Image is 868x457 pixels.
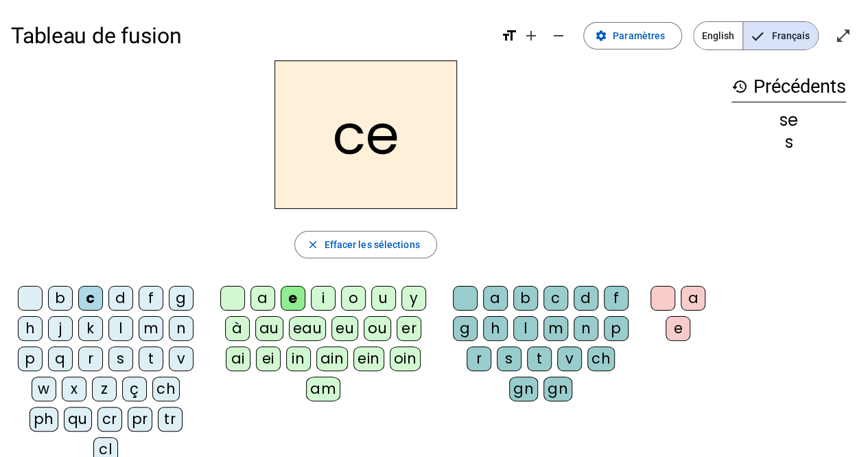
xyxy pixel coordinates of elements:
div: gn [509,377,538,401]
span: Effacer les sélections [324,236,419,253]
div: er [397,316,421,341]
div: t [139,346,163,371]
div: p [604,316,629,341]
h2: ce [274,60,457,209]
div: m [543,316,568,341]
div: n [574,316,598,341]
div: r [467,346,491,371]
div: u [371,286,396,311]
div: v [557,346,582,371]
button: Diminuer la taille de la police [545,22,572,49]
mat-icon: close [306,238,318,251]
div: ein [353,346,384,371]
div: am [306,377,340,401]
div: qu [64,407,92,432]
div: w [32,377,56,401]
mat-icon: open_in_full [835,27,852,44]
div: z [92,377,117,401]
div: tr [158,407,183,432]
button: Effacer les sélections [294,231,436,258]
div: s [731,134,846,151]
div: b [513,286,538,311]
div: c [78,286,103,311]
div: g [169,286,193,311]
div: n [169,316,193,341]
div: r [78,346,103,371]
div: b [48,286,73,311]
div: i [311,286,336,311]
div: à [225,316,250,341]
mat-icon: add [523,27,539,44]
mat-icon: remove [550,27,567,44]
div: in [286,346,311,371]
mat-button-toggle-group: Language selection [693,21,819,50]
div: k [78,316,103,341]
div: a [483,286,508,311]
div: q [48,346,73,371]
div: ai [226,346,250,371]
div: e [281,286,305,311]
div: x [62,377,86,401]
div: f [139,286,163,311]
div: t [527,346,552,371]
div: se [731,112,846,129]
div: d [574,286,598,311]
div: s [108,346,133,371]
div: gn [543,377,572,401]
div: e [666,316,690,341]
button: Entrer en plein écran [830,22,857,49]
div: a [250,286,275,311]
div: eau [289,316,327,341]
div: f [604,286,629,311]
div: c [543,286,568,311]
h3: Précédents [731,71,846,102]
div: ou [364,316,391,341]
div: a [681,286,705,311]
div: j [48,316,73,341]
div: ain [316,346,349,371]
div: ch [587,346,615,371]
div: ph [30,407,58,432]
div: h [18,316,43,341]
div: y [401,286,426,311]
span: Paramètres [613,27,665,44]
span: English [694,22,742,49]
mat-icon: history [731,78,748,95]
div: cr [97,407,122,432]
div: ç [122,377,147,401]
button: Augmenter la taille de la police [517,22,545,49]
div: au [255,316,283,341]
div: o [341,286,366,311]
button: Paramètres [583,22,682,49]
div: s [497,346,521,371]
div: pr [128,407,152,432]
div: oin [390,346,421,371]
div: p [18,346,43,371]
div: ei [256,346,281,371]
div: m [139,316,163,341]
div: d [108,286,133,311]
mat-icon: format_size [501,27,517,44]
div: ch [152,377,180,401]
span: Français [743,22,818,49]
div: h [483,316,508,341]
div: eu [331,316,358,341]
div: l [513,316,538,341]
h1: Tableau de fusion [11,14,490,58]
mat-icon: settings [595,30,607,42]
div: v [169,346,193,371]
div: l [108,316,133,341]
div: g [453,316,478,341]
